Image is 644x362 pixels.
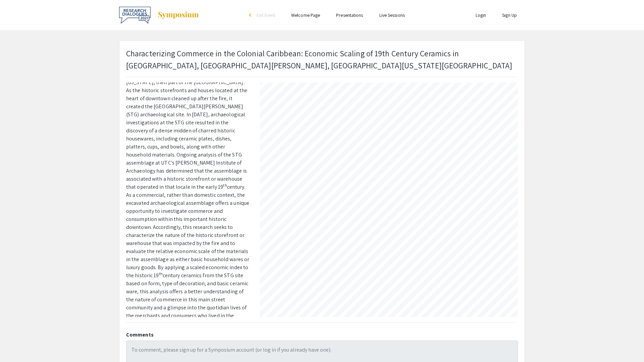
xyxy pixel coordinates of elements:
img: UTC ReSEARCH Dialogues 2021 [119,7,151,23]
sup: th [159,271,163,276]
a: UTC ReSEARCH Dialogues 2021 [119,7,199,23]
div: arrow_back_ios [249,13,253,17]
a: Presentations [336,12,363,18]
span: Exit Event [257,12,275,18]
a: https://www.sa.dk/ao-soegesider/en/collection/theme/8 [490,304,539,309]
p: Characterizing Commerce in the Colonial Caribbean: Economic Scaling of 19th Century Ceramics in [... [126,47,518,71]
iframe: Chat [5,332,29,357]
a: Login [476,12,486,18]
a: Live Sessions [379,12,405,18]
a: Welcome Page [291,12,320,18]
p: On New Year’s Eve on the cusp of 1832, a town fire ravaged the commercial district in the histori... [126,38,250,328]
sup: th [223,183,227,188]
h2: Comments [126,331,518,338]
img: Symposium by ForagerOne [157,11,199,19]
a: Sign Up [502,12,517,18]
